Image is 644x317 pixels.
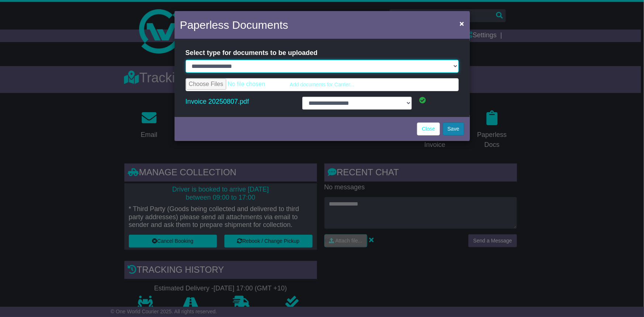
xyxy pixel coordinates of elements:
span: × [459,19,464,28]
a: Close [417,123,440,135]
a: Invoice 20250807.pdf [186,96,249,107]
h4: Paperless Documents [180,17,288,33]
button: Close [456,16,468,31]
button: Save [443,123,464,135]
a: Add documents for Carrier... [186,78,459,91]
label: Select type for documents to be uploaded [186,46,318,60]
